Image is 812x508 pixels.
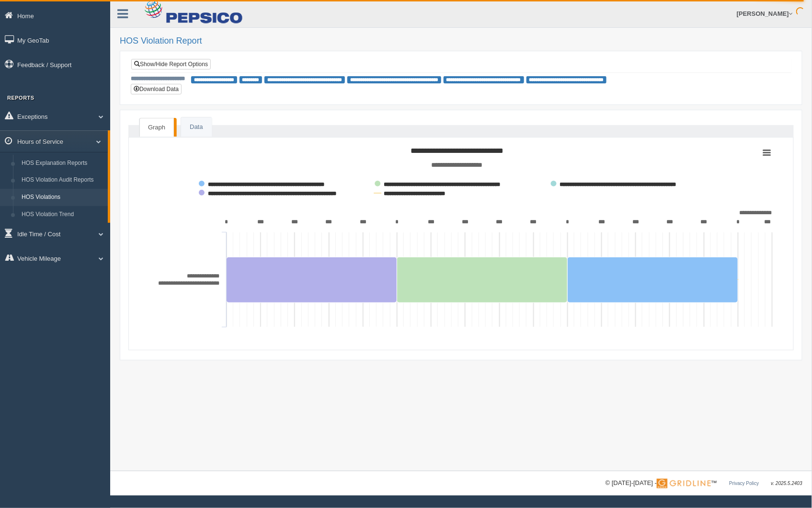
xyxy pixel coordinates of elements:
[181,117,211,137] a: Data
[17,206,108,223] a: HOS Violation Trend
[17,189,108,206] a: HOS Violations
[771,481,802,486] span: v. 2025.5.2403
[17,172,108,189] a: HOS Violation Audit Reports
[120,36,802,46] h2: HOS Violation Report
[657,479,711,488] img: Gridline
[17,155,108,172] a: HOS Explanation Reports
[131,84,182,94] button: Download Data
[139,118,174,137] a: Graph
[729,481,759,486] a: Privacy Policy
[131,59,211,69] a: Show/Hide Report Options
[606,478,802,488] div: © [DATE]-[DATE] - ™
